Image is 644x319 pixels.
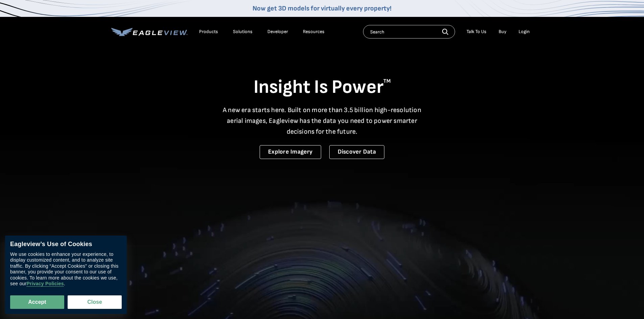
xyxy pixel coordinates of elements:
[253,4,391,12] a: Now get 3D models for virtually every property!
[199,29,218,35] div: Products
[111,76,533,99] h1: Insight Is Power
[519,29,530,35] div: Login
[10,295,64,309] button: Accept
[68,295,122,309] button: Close
[10,241,122,248] div: Eagleview’s Use of Cookies
[363,25,455,38] input: Search
[267,29,288,35] a: Developer
[383,78,391,84] sup: TM
[26,281,64,287] a: Privacy Policies
[260,145,321,159] a: Explore Imagery
[467,29,486,35] div: Talk To Us
[329,145,384,159] a: Discover Data
[233,29,253,35] div: Solutions
[303,29,325,35] div: Resources
[10,251,122,287] div: We use cookies to enhance your experience, to display customized content, and to analyze site tra...
[499,29,506,35] a: Buy
[219,105,426,137] p: A new era starts here. Built on more than 3.5 billion high-resolution aerial images, Eagleview ha...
